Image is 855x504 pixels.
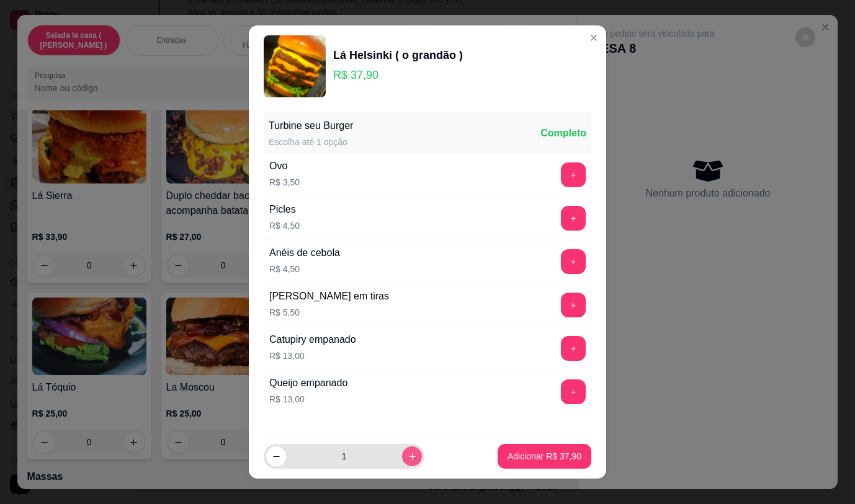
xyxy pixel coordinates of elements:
[561,206,586,231] button: add
[402,446,422,466] button: increase-product-quantity
[269,219,300,232] p: R$ 4,50
[269,118,353,133] div: Turbine seu Burger
[498,444,591,469] button: Adicionar R$ 37,90
[561,336,586,361] button: add
[269,159,300,174] div: Ovo
[266,446,286,466] button: decrease-product-quantity
[561,162,586,187] button: add
[269,289,389,304] div: [PERSON_NAME] em tiras
[269,376,347,391] div: Queijo empanado
[269,176,300,188] p: R$ 3,50
[584,28,604,48] button: Close
[269,263,340,275] p: R$ 4,50
[561,249,586,274] button: add
[269,136,353,148] div: Escolha até 1 opção
[561,293,586,317] button: add
[540,126,586,141] div: Completo
[333,46,463,64] div: Lá Helsinki ( o grandão )
[269,306,389,319] p: R$ 5,50
[561,379,586,404] button: add
[508,450,581,462] p: Adicionar R$ 37,90
[269,202,300,217] div: Picles
[269,332,356,347] div: Catupiry empanado
[269,245,340,260] div: Anéis de cebola
[269,350,356,362] p: R$ 13,00
[333,66,463,84] p: R$ 37,90
[269,393,347,405] p: R$ 13,00
[264,35,326,97] img: product-image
